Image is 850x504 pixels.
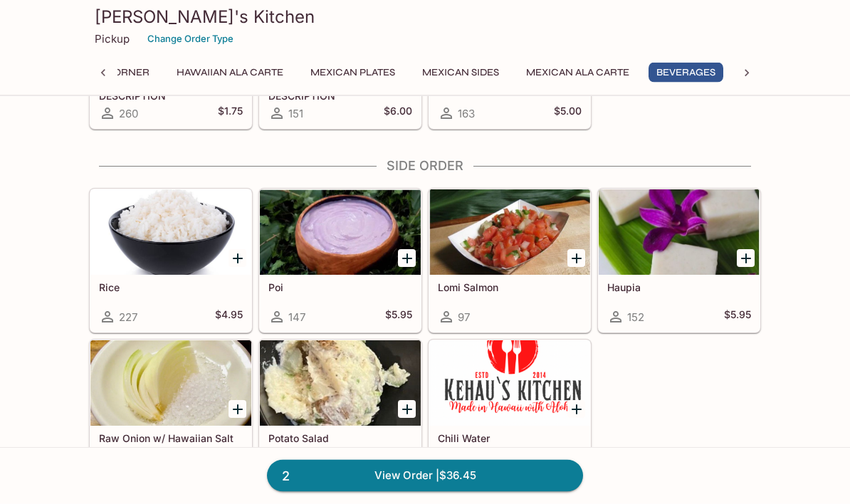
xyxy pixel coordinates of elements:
span: 152 [627,311,644,325]
h5: Lomi Salmon [438,282,582,294]
button: Mexican Plates [303,63,403,83]
div: Potato Salad [260,341,421,426]
h4: Side Order [89,159,761,174]
h5: $5.00 [554,105,582,122]
a: Raw Onion w/ Hawaiian Salt44$4.95 [90,340,252,484]
h5: $4.95 [215,309,243,326]
span: 227 [119,311,137,325]
button: Hawaiian Ala Carte [169,63,291,83]
div: Lomi Salmon [429,190,590,275]
div: Raw Onion w/ Hawaiian Salt [90,341,251,426]
h5: Chili Water [438,433,582,445]
p: Pickup [95,32,130,46]
span: 151 [288,107,303,121]
div: Rice [90,190,251,275]
h5: $6.00 [384,105,412,122]
span: 147 [288,311,305,325]
div: Chili Water [429,341,590,426]
div: Poi [260,190,421,275]
a: Poi147$5.95 [259,189,421,333]
div: Haupia [599,190,760,275]
span: 163 [458,107,475,121]
button: Mexican Ala Carte [518,63,637,83]
button: Add Chili Water [567,401,585,419]
h5: Potato Salad [268,433,412,445]
h5: Haupia [607,282,751,294]
span: 260 [119,107,138,121]
a: Chili Water2$12.95 [429,340,591,484]
a: Haupia152$5.95 [598,189,760,333]
a: Lomi Salmon97 [429,189,591,333]
button: Add Raw Onion w/ Hawaiian Salt [229,401,246,419]
h5: $1.75 [218,105,243,122]
a: Rice227$4.95 [90,189,252,333]
h5: Rice [99,282,243,294]
h5: $5.95 [724,309,751,326]
h5: $5.95 [385,309,412,326]
button: Beverages [649,63,723,83]
button: Add Rice [229,250,246,268]
button: Change Order Type [141,28,240,50]
button: Add Lomi Salmon [567,250,585,268]
span: 97 [458,311,470,325]
span: 2 [273,466,298,486]
button: Add Haupia [737,250,755,268]
button: Add Potato Salad [398,401,416,419]
h5: Poi [268,282,412,294]
h5: Raw Onion w/ Hawaiian Salt [99,433,243,445]
button: Add Poi [398,250,416,268]
a: Potato Salad83$5.95 [259,340,421,484]
button: Mexican Sides [414,63,507,83]
a: 2View Order |$36.45 [267,460,583,491]
h3: [PERSON_NAME]'s Kitchen [95,6,755,28]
